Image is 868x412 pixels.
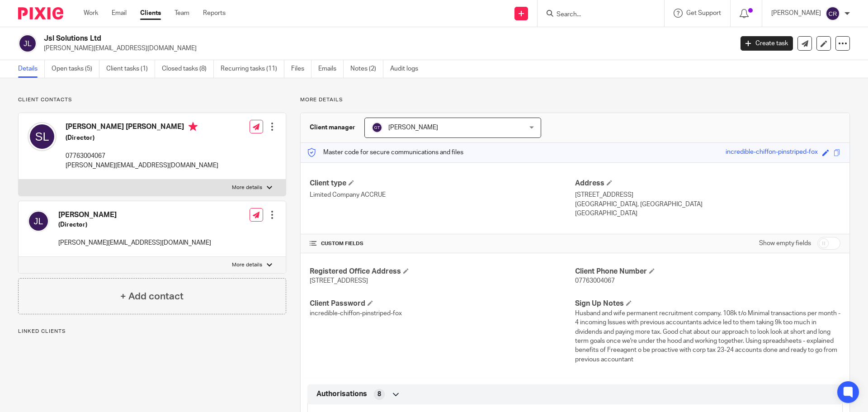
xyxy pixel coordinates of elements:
a: Files [291,60,311,78]
p: Client contacts [18,96,286,104]
p: [STREET_ADDRESS] [575,190,840,199]
span: Authorisations [316,389,367,399]
img: svg%3E [826,6,840,21]
a: Audit logs [390,60,425,78]
i: Primary [189,122,198,131]
a: Open tasks (5) [52,60,99,78]
p: [PERSON_NAME][EMAIL_ADDRESS][DOMAIN_NAME] [58,238,211,247]
a: Create task [741,36,793,51]
img: Pixie [18,7,63,19]
a: Notes (2) [350,60,383,78]
p: More details [300,96,850,104]
h4: Client Phone Number [575,267,840,276]
a: Client tasks (1) [106,60,155,78]
a: Team [175,9,189,18]
p: 07763004067 [66,152,218,161]
h4: Sign Up Notes [575,299,840,308]
h4: Client Password [310,299,575,308]
span: Get Support [686,10,721,16]
h5: (Director) [58,220,211,229]
p: More details [232,184,262,191]
img: svg%3E [28,122,57,151]
p: Master code for secure communications and files [307,148,463,157]
h4: Address [575,179,840,188]
span: [STREET_ADDRESS] [310,278,368,284]
a: Closed tasks (8) [162,60,214,78]
p: More details [232,261,262,269]
a: Clients [140,9,161,18]
span: Husband and wife permanent recruitment company. 108k t/o Minimal transactions per month - 4 incom... [575,310,840,363]
h4: Registered Office Address [310,267,575,276]
input: Search [556,11,637,19]
span: incredible-chiffon-pinstriped-fox [310,310,402,317]
p: Linked clients [18,328,286,335]
label: Show empty fields [759,239,811,248]
a: Work [84,9,98,18]
span: 8 [377,390,381,399]
p: [PERSON_NAME] [771,9,821,18]
p: [PERSON_NAME][EMAIL_ADDRESS][DOMAIN_NAME] [66,161,218,170]
img: svg%3E [372,122,382,133]
h2: Jsl Solutions Ltd [44,34,590,43]
h4: + Add contact [120,289,184,303]
h4: [PERSON_NAME] [58,210,211,220]
span: 07763004067 [575,278,615,284]
p: [PERSON_NAME][EMAIL_ADDRESS][DOMAIN_NAME] [44,44,727,53]
h3: Client manager [310,123,355,132]
p: [GEOGRAPHIC_DATA], [GEOGRAPHIC_DATA] [575,200,840,209]
h5: (Director) [66,133,218,142]
h4: CUSTOM FIELDS [310,240,575,247]
img: svg%3E [28,210,49,232]
a: Details [18,60,45,78]
div: incredible-chiffon-pinstriped-fox [726,147,818,158]
h4: Client type [310,179,575,188]
img: svg%3E [18,34,37,53]
p: Limited Company ACCRUE [310,190,575,199]
p: [GEOGRAPHIC_DATA] [575,209,840,218]
a: Reports [203,9,226,18]
h4: [PERSON_NAME] [PERSON_NAME] [66,122,218,133]
a: Recurring tasks (11) [221,60,284,78]
a: Emails [318,60,344,78]
a: Email [112,9,127,18]
span: [PERSON_NAME] [388,124,438,131]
